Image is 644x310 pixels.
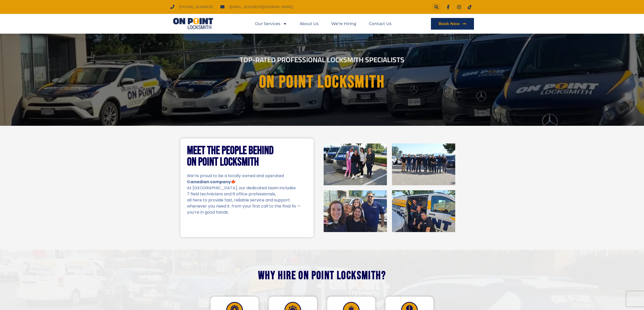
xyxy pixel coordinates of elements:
strong: Canadian company [187,179,231,185]
a: We’re Hiring [331,18,356,30]
img: On Point Locksmith Port Coquitlam, BC 3 [324,190,387,232]
img: On Point Locksmith Port Coquitlam, BC 4 [392,190,455,232]
a: Book Now [431,18,474,30]
h2: Why hire On Point Locksmith? [122,270,522,281]
p: 🍁 At [GEOGRAPHIC_DATA], our dedicated team includes [187,179,307,191]
p: all here to provide fast, reliable service and support [187,197,307,203]
p: 7 field technicians and 6 office professionals, [187,191,307,197]
h2: Top-Rated Professional Locksmith Specialists [181,56,463,63]
p: whenever you need it. from your first call to the final fix — [187,203,307,209]
img: On Point Locksmith Port Coquitlam, BC 1 [324,143,387,185]
div: Search [432,3,440,11]
span: [EMAIL_ADDRESS][DOMAIN_NAME] [228,4,293,10]
nav: Menu [255,18,391,30]
a: Our Services [255,18,287,30]
p: you’re in good hands. [187,209,307,215]
p: We’re proud to be a locally owned and operated [187,173,307,179]
h2: Meet the People Behind On Point Locksmith [187,145,307,168]
a: About Us [300,18,319,30]
h1: On point Locksmith [186,73,459,92]
span: Book Now [439,22,460,26]
a: Contact Us [369,18,391,30]
span: [PHONE_NUMBER] [178,4,213,10]
img: On Point Locksmith Port Coquitlam, BC 2 [392,143,455,185]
